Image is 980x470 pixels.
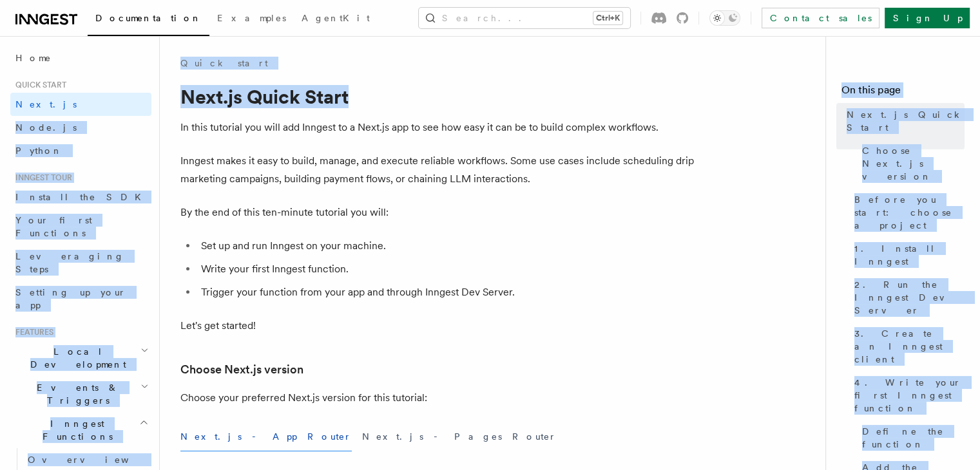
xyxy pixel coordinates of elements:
a: Documentation [88,4,209,36]
a: Sign Up [885,8,970,28]
span: Inngest Functions [10,417,139,443]
p: By the end of this ten-minute tutorial you will: [180,203,696,221]
span: 3. Create an Inngest client [854,327,965,366]
span: Next.js Quick Start [847,108,965,134]
span: Leveraging Steps [15,251,124,274]
span: Define the function [862,425,965,451]
kbd: Ctrl+K [593,12,622,24]
span: Inngest tour [10,173,72,183]
span: Setting up your app [15,287,126,310]
a: AgentKit [294,4,378,35]
button: Next.js - App Router [180,422,352,451]
a: Contact sales [762,8,879,28]
span: Choose Next.js version [862,144,965,183]
a: Home [10,46,151,70]
a: Next.js [10,93,151,116]
a: Your first Functions [10,209,151,245]
a: Install the SDK [10,185,151,209]
a: 2. Run the Inngest Dev Server [849,273,965,322]
a: Define the function [857,420,965,456]
button: Toggle dark mode [709,10,740,26]
a: Next.js Quick Start [841,103,965,139]
li: Write your first Inngest function. [197,260,696,278]
a: Setting up your app [10,281,151,317]
h4: On this page [841,82,965,103]
span: Python [15,146,62,156]
button: Events & Triggers [10,376,151,412]
li: Set up and run Inngest on your machine. [197,237,696,255]
span: Quick start [10,80,66,90]
span: Features [10,327,53,337]
p: Inngest makes it easy to build, manage, and execute reliable workflows. Some use cases include sc... [180,152,696,188]
li: Trigger your function from your app and through Inngest Dev Server. [197,283,696,301]
span: AgentKit [302,13,370,23]
button: Next.js - Pages Router [362,422,557,451]
button: Search...Ctrl+K [419,8,630,28]
a: Python [10,139,151,162]
span: Before you start: choose a project [854,193,965,232]
span: 2. Run the Inngest Dev Server [854,278,965,317]
span: Node.js [15,122,77,133]
a: Examples [209,4,294,35]
a: Leveraging Steps [10,245,151,281]
p: In this tutorial you will add Inngest to a Next.js app to see how easy it can be to build complex... [180,118,696,136]
span: Home [15,52,52,64]
a: Quick start [180,57,268,70]
span: 1. Install Inngest [854,242,965,268]
a: Before you start: choose a project [849,188,965,237]
a: 1. Install Inngest [849,237,965,273]
span: Documentation [95,13,202,23]
h1: Next.js Quick Start [180,85,696,108]
span: Examples [217,13,286,23]
p: Let's get started! [180,317,696,335]
span: Install the SDK [15,192,149,202]
p: Choose your preferred Next.js version for this tutorial: [180,389,696,407]
span: 4. Write your first Inngest function [854,376,965,415]
span: Next.js [15,99,77,109]
span: Local Development [10,345,140,371]
a: 4. Write your first Inngest function [849,371,965,420]
button: Local Development [10,340,151,376]
a: Node.js [10,116,151,139]
a: Choose Next.js version [857,139,965,188]
span: Events & Triggers [10,381,140,407]
span: Your first Functions [15,215,92,238]
button: Inngest Functions [10,412,151,448]
span: Overview [28,455,160,465]
a: Choose Next.js version [180,361,303,379]
a: 3. Create an Inngest client [849,322,965,371]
